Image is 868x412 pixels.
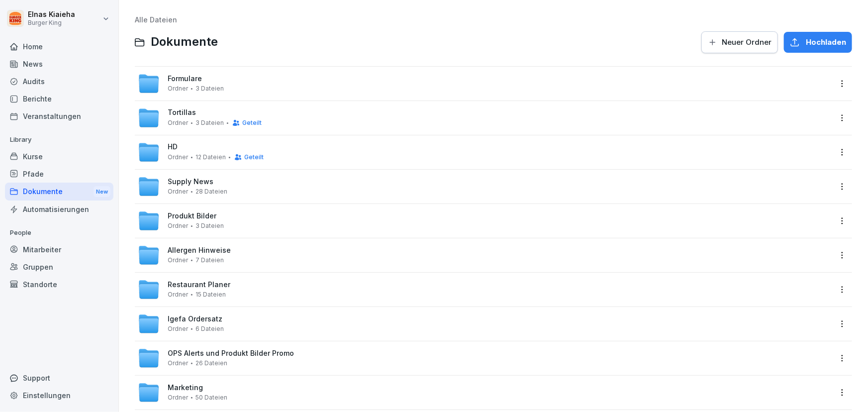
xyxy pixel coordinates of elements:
span: Ordner [168,325,188,332]
span: 6 Dateien [195,325,224,332]
a: Veranstaltungen [5,107,113,125]
a: Pfade [5,165,113,183]
p: Burger King [28,19,75,26]
span: Ordner [168,222,188,229]
a: Einstellungen [5,387,113,404]
div: New [94,186,110,198]
span: Neuer Ordner [722,37,772,48]
span: Ordner [168,85,188,92]
a: Allergen HinweiseOrdner7 Dateien [138,244,831,266]
span: 50 Dateien [195,394,227,401]
span: Ordner [168,291,188,298]
div: Support [5,369,113,387]
span: Ordner [168,257,188,264]
span: Restaurant Planer [168,281,230,289]
p: People [5,225,113,241]
span: Dokumente [151,35,218,49]
span: Ordner [168,154,188,161]
a: Supply NewsOrdner28 Dateien [138,176,831,198]
a: News [5,55,113,73]
p: Elnas Kiaieha [28,10,75,19]
span: 28 Dateien [195,188,227,195]
button: Neuer Ordner [701,31,778,53]
span: OPS Alerts und Produkt Bilder Promo [168,349,294,358]
a: Gruppen [5,258,113,276]
a: Audits [5,73,113,90]
span: 26 Dateien [195,360,227,367]
span: 15 Dateien [195,291,226,298]
a: FormulareOrdner3 Dateien [138,73,831,95]
span: Geteilt [242,119,262,126]
a: Berichte [5,90,113,107]
span: 12 Dateien [195,154,226,161]
a: TortillasOrdner3 DateienGeteilt [138,107,831,129]
a: Alle Dateien [135,15,177,24]
a: Mitarbeiter [5,241,113,258]
span: Supply News [168,178,213,186]
p: Library [5,132,113,148]
a: Produkt BilderOrdner3 Dateien [138,210,831,232]
span: Hochladen [806,37,846,48]
span: 7 Dateien [195,257,224,264]
a: Automatisierungen [5,201,113,218]
span: Formulare [168,75,202,83]
a: Igefa OrdersatzOrdner6 Dateien [138,313,831,335]
a: HDOrdner12 DateienGeteilt [138,141,831,163]
a: Standorte [5,276,113,293]
a: Restaurant PlanerOrdner15 Dateien [138,279,831,301]
span: Ordner [168,360,188,367]
span: 3 Dateien [195,119,224,126]
a: DokumenteNew [5,183,113,201]
span: Tortillas [168,108,196,117]
span: Marketing [168,384,203,392]
span: Ordner [168,119,188,126]
div: Dokumente [5,183,113,201]
span: Igefa Ordersatz [168,315,222,323]
a: MarketingOrdner50 Dateien [138,382,831,404]
span: 3 Dateien [195,85,224,92]
a: Home [5,38,113,55]
a: OPS Alerts und Produkt Bilder PromoOrdner26 Dateien [138,347,831,369]
a: Kurse [5,148,113,165]
span: 3 Dateien [195,222,224,229]
span: Allergen Hinweise [168,246,231,255]
button: Hochladen [784,32,852,53]
span: Ordner [168,188,188,195]
span: Geteilt [244,154,264,161]
span: Ordner [168,394,188,401]
span: Produkt Bilder [168,212,216,220]
span: HD [168,143,178,151]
